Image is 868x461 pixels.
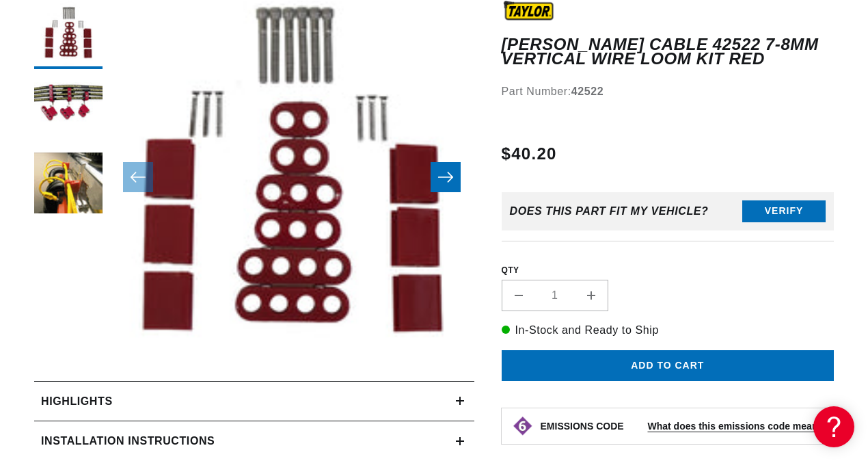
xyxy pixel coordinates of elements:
[34,151,103,220] button: Load image 3 in gallery view
[431,162,461,192] button: Slide right
[502,350,835,381] button: Add to cart
[502,142,557,166] span: $40.20
[34,1,103,69] button: Load image 1 in gallery view
[571,85,604,97] strong: 42522
[512,415,534,437] img: Emissions code
[502,321,835,339] p: In-Stock and Ready to Ship
[647,421,824,432] strong: What does this emissions code mean?
[34,1,474,354] media-gallery: Gallery Viewer
[34,76,103,144] button: Load image 2 in gallery view
[41,432,215,450] h2: Installation instructions
[34,421,474,461] summary: Installation instructions
[41,393,113,410] h2: Highlights
[541,421,624,432] strong: EMISSIONS CODE
[34,382,474,421] summary: Highlights
[502,83,835,101] div: Part Number:
[541,420,824,432] button: EMISSIONS CODEWhat does this emissions code mean?
[123,162,153,192] button: Slide left
[742,200,826,222] button: Verify
[502,265,835,276] label: QTY
[502,38,835,66] h1: [PERSON_NAME] Cable 42522 7-8mm Vertical Wire Loom Kit red
[510,205,709,218] div: Does This part fit My vehicle?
